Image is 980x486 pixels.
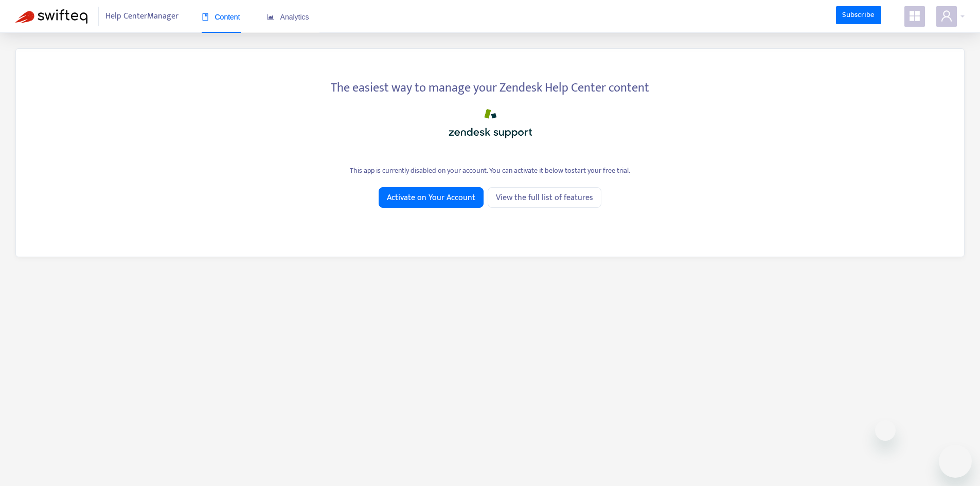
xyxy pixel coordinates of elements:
button: Activate on Your Account [379,187,484,208]
span: Help Center Manager [105,7,179,26]
img: Swifteq [15,9,87,24]
span: Activate on Your Account [387,191,475,204]
img: zendesk_support_logo.png [439,105,542,142]
span: book [202,13,209,21]
iframe: Close message [875,420,896,441]
span: Content [202,13,240,21]
a: View the full list of features [488,187,601,208]
div: The easiest way to manage your Zendesk Help Center content [31,75,949,97]
span: Analytics [267,13,309,21]
span: appstore [908,10,921,22]
span: View the full list of features [496,191,593,204]
div: This app is currently disabled on your account. You can activate it below to start your free trial . [31,165,949,176]
iframe: Button to launch messaging window [939,445,972,478]
span: area-chart [267,13,274,21]
a: Subscribe [836,6,881,25]
span: user [940,10,953,22]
